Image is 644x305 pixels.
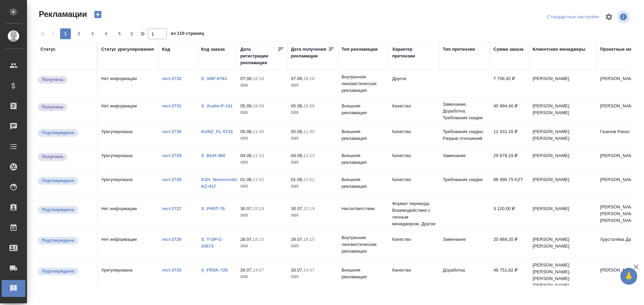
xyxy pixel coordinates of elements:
td: [PERSON_NAME] [PERSON_NAME], [PERSON_NAME] [PERSON_NAME] [529,258,597,292]
p: 01.08, [240,177,253,182]
p: 2025 [240,243,284,250]
p: Подтверждена [42,237,74,244]
p: 07.08, [240,76,253,81]
td: Замечание, Доработка, Требование скидки [439,98,490,125]
p: 2025 [240,274,284,280]
p: 04.08, [240,153,253,158]
a: KZH_Novonordisk-KZ-417 [201,177,242,189]
p: 2025 [240,109,284,116]
div: Дата получения рекламации [291,46,328,59]
div: Дата регистрации рекламации [240,46,277,66]
td: Требование скидки, Разрыв отношений [439,125,490,149]
p: 15:19 [303,206,315,211]
td: Требование скидки [439,173,490,197]
p: 2025 [291,274,335,280]
td: Качество [389,99,439,123]
p: 05.08, [291,129,303,134]
a: recl-2730 [162,129,182,134]
td: Внешняя рекламация [338,149,389,173]
p: 2025 [240,212,284,219]
span: 4 [101,30,111,37]
a: recl-2729 [162,153,182,158]
span: 3 [87,30,98,37]
p: Получена [42,76,63,83]
div: Тип претензии [443,46,475,53]
p: 2025 [291,183,335,190]
a: recl-2726 [162,237,182,242]
p: 2025 [291,82,335,89]
a: S_Audio-P-141 [201,103,233,108]
p: 2025 [291,135,335,142]
p: 18:18 [303,76,315,81]
td: 7 756,42 ₽ [490,72,529,96]
div: Клиентские менеджеры [533,46,585,53]
p: 18:15 [303,237,315,242]
a: recl-2725 [162,268,182,273]
div: Характер претензии [392,46,436,59]
td: Качество [389,125,439,149]
p: 11:52 [303,177,315,182]
p: 28.07, [240,237,253,242]
td: Другое [389,72,439,96]
a: recl-2731 [162,103,182,108]
button: 5 [114,28,125,39]
p: 11:45 [253,129,264,134]
a: S_FRSK-725 [201,268,228,273]
td: Несоответствие [338,202,389,226]
p: 05.08, [240,129,253,134]
button: 2 [74,28,84,39]
p: 07.08, [291,76,303,81]
p: Подтверждена [42,268,74,275]
p: Подтверждена [42,206,74,213]
td: Нет информации [98,72,159,96]
span: Настроить таблицу [601,9,617,25]
td: Доработка [439,263,490,287]
td: Урегулирована [98,125,159,149]
p: 2025 [291,212,335,219]
p: 2025 [291,159,335,166]
p: 01.08, [291,177,303,182]
p: 04.08, [291,153,303,158]
div: Код [162,46,170,53]
td: Внутренняя лингвистическая рекламация [338,70,389,97]
span: Посмотреть информацию [617,10,631,23]
p: 05.08, [291,103,303,108]
p: 18:18 [253,76,264,81]
p: Подтверждена [42,177,74,184]
td: 12 431,16 ₽ [490,125,529,149]
p: Получена [42,104,63,110]
td: Замечание [439,149,490,173]
p: 30.07, [240,206,253,211]
td: Урегулирована [98,173,159,197]
div: split button [545,12,601,22]
div: Тип рекламации [342,46,378,53]
td: [PERSON_NAME] [529,72,597,96]
td: Нет информации [98,202,159,226]
p: 30.07, [291,206,303,211]
p: 2025 [240,183,284,190]
div: Статус урегулирования [101,46,154,53]
td: Урегулирована [98,263,159,287]
td: 20 869,20 ₽ [490,233,529,256]
button: 🙏 [620,268,637,285]
p: 2025 [240,135,284,142]
a: KUNZ_FL-5722 [201,129,233,134]
td: [PERSON_NAME] [PERSON_NAME] [529,125,597,149]
button: 3 [87,28,98,39]
td: [PERSON_NAME] [529,149,597,173]
td: 48 751,82 ₽ [490,263,529,287]
td: [PERSON_NAME] [PERSON_NAME] [529,233,597,256]
p: 18:58 [253,103,264,108]
span: 🙏 [623,269,635,283]
p: Получена [42,153,63,160]
span: из 110 страниц [171,29,204,39]
td: [PERSON_NAME] [PERSON_NAME] [529,99,597,123]
td: Нет информации [98,233,159,256]
td: Внешняя рекламация [338,263,389,287]
p: 2025 [240,82,284,89]
td: 3 120,00 ₽ [490,202,529,226]
td: Внешняя рекламация [338,173,389,197]
a: S_T-OP-C-24573 [201,237,223,249]
td: Качество [389,149,439,173]
p: 14:07 [253,268,264,273]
